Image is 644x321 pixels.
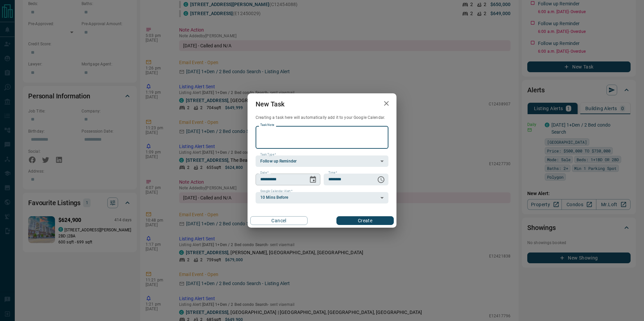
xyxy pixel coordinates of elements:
label: Task Type [260,152,276,157]
button: Choose time, selected time is 6:00 AM [374,173,388,186]
button: Choose date, selected date is Oct 16, 2025 [306,173,320,186]
button: Create [336,216,394,225]
div: Follow up Reminder [256,155,388,167]
div: 10 Mins Before [256,192,388,203]
label: Date [260,171,269,175]
label: Google Calendar Alert [260,189,292,193]
button: Cancel [250,216,308,225]
h2: New Task [248,93,292,115]
p: Creating a task here will automatically add it to your Google Calendar. [256,115,388,121]
label: Time [328,171,337,175]
label: Task Note [260,123,274,127]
